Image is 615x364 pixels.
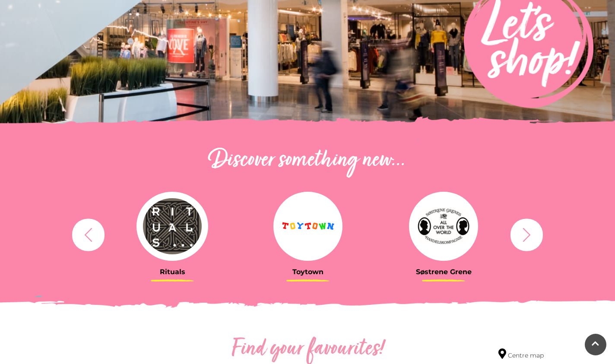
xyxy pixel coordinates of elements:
a: Søstrene Grene [382,192,505,276]
h2: Discover something new... [68,147,547,174]
a: Rituals [111,192,234,276]
a: Centre map [498,348,544,360]
h2: Find your favourites! [150,336,465,363]
h3: Toytown [247,268,369,276]
a: Toytown [247,192,369,276]
h3: Rituals [111,268,234,276]
h3: Søstrene Grene [382,268,505,276]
